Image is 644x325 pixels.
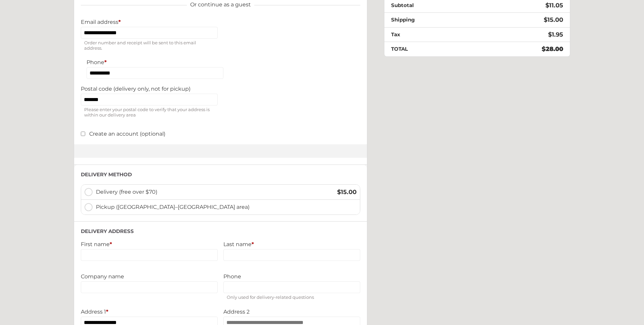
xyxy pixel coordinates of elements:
label: Company name [81,273,218,280]
bdi: 15.00 [337,188,357,196]
label: Email address [81,19,218,25]
span: $ [542,45,546,53]
span: Delivery (free over $70) [96,188,330,196]
th: Shipping [384,13,480,28]
span: Please enter your postal code to verify that your address is within our delivery area [81,105,218,119]
label: Address 1 [81,309,218,315]
span: Pickup ([GEOGRAPHIC_DATA]–[GEOGRAPHIC_DATA] area) [96,203,357,211]
th: Total [384,42,480,56]
span: Only used for delivery-related questions [223,293,360,302]
label: Address 2 [223,309,360,315]
bdi: 11.05 [545,2,563,9]
h3: Delivery address [81,228,360,234]
label: Postal code (delivery only, not for pickup) [81,86,218,92]
label: Phone [223,273,360,280]
span: $ [548,31,552,38]
th: Tax [384,27,480,42]
span: 15.00 [544,16,563,24]
label: Phone [87,59,223,65]
label: Last name [223,241,360,247]
span: $ [544,16,547,24]
span: Create an account (optional) [89,131,165,137]
bdi: 1.95 [548,31,563,38]
span: Order number and receipt will be sent to this email address. [81,39,218,52]
input: Create an account (optional) [81,132,85,136]
h3: Delivery method [81,172,360,178]
span: $ [545,2,549,9]
bdi: 28.00 [542,45,563,53]
label: First name [81,241,218,247]
span: Or continue as a guest [187,1,254,9]
span: $ [337,188,341,196]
